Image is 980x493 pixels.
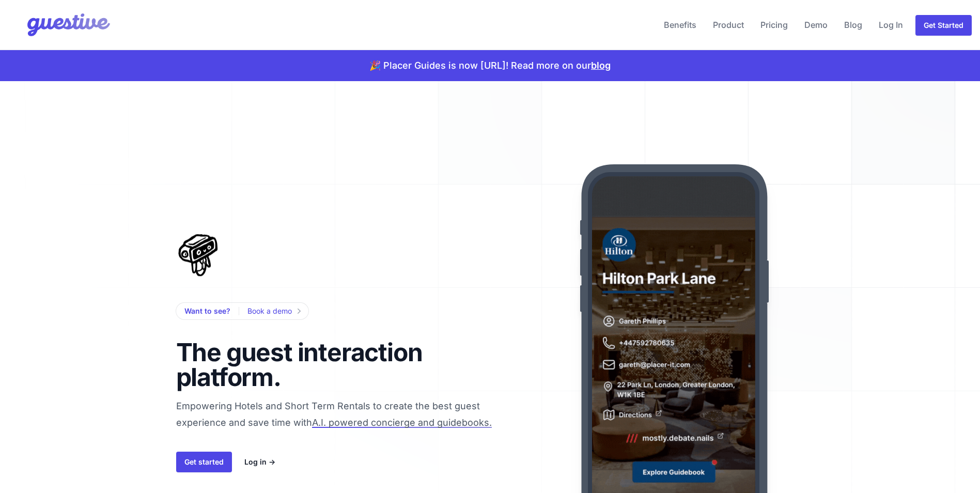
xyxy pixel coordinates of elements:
a: Book a demo [247,305,300,317]
a: Blog [840,12,866,37]
span: Empowering Hotels and Short Term Rentals to create the best guest experience and save time with [176,400,523,472]
a: Product [709,12,748,37]
a: Get Started [915,15,972,36]
a: Log in → [244,456,275,468]
a: Pricing [756,12,792,37]
a: Get started [176,452,232,472]
a: Benefits [660,12,701,37]
span: A.I. powered concierge and guidebooks. [312,417,492,428]
h1: The guest interaction platform. [176,340,441,390]
a: blog [591,60,611,71]
a: Log In [875,12,907,37]
img: Your Company [8,4,113,45]
a: Demo [800,12,832,37]
p: 🎉 Placer Guides is now [URL]! Read more on our [369,58,611,73]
